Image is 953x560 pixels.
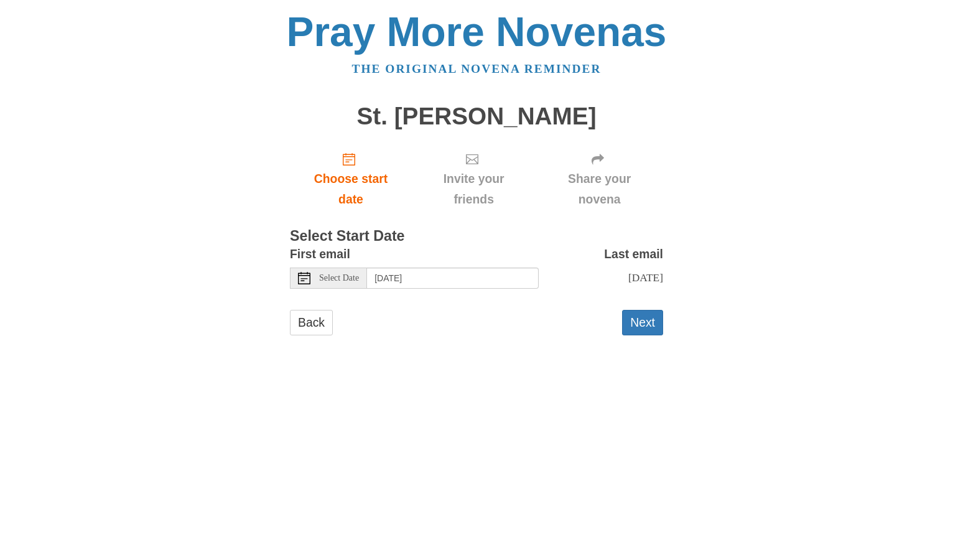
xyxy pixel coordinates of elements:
a: Choose start date [290,142,412,216]
h3: Select Start Date [290,228,663,245]
label: Last email [604,244,663,264]
span: Choose start date [302,169,399,210]
span: Invite your friends [424,169,523,210]
label: First email [290,244,350,264]
a: Back [290,310,333,335]
div: Click "Next" to confirm your start date first. [412,142,536,216]
div: Click "Next" to confirm your start date first. [536,142,663,216]
button: Next [622,310,663,335]
a: The original novena reminder [352,62,602,75]
h1: St. [PERSON_NAME] [290,103,663,130]
span: [DATE] [628,271,663,284]
a: Pray More Novenas [287,9,667,55]
span: Share your novena [548,169,651,210]
span: Select Date [319,274,359,282]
